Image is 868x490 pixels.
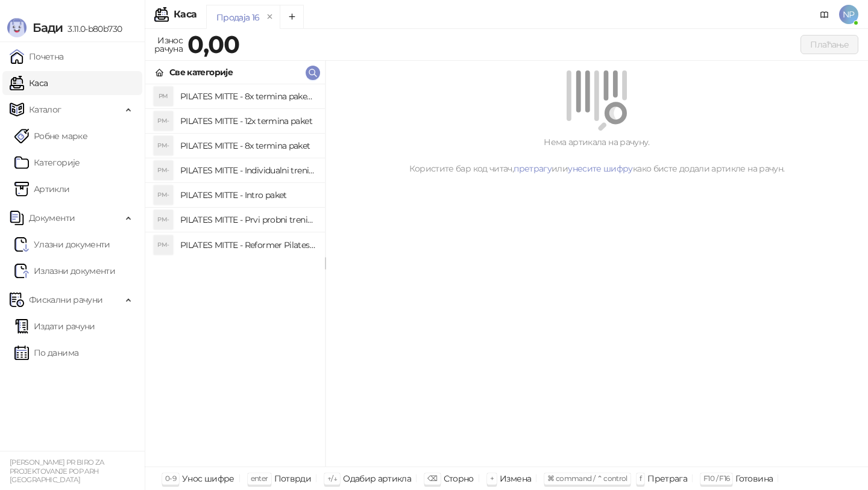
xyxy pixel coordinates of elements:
[14,150,80,175] a: Категорије
[169,66,233,79] div: Све категорије
[154,111,173,131] div: PM-
[7,18,27,37] img: Logo
[568,163,633,174] a: унесите шифру
[427,474,437,483] span: ⌫
[14,259,115,283] a: Излазни документи
[165,474,176,483] span: 0-9
[14,341,78,365] a: По данима
[514,163,552,174] a: претрагу
[29,98,61,122] span: Каталог
[14,314,95,338] a: Издати рачуни
[839,5,858,24] span: NP
[180,136,315,155] h4: PILATES MITTE - 8x termina paket
[180,161,315,180] h4: PILATES MITTE - Individualni trening
[180,87,315,106] h4: PILATES MITTE - 8x termina paket - individualni trening
[154,185,173,205] div: PM-
[262,12,278,22] button: remove
[154,210,173,229] div: PM-
[547,474,627,483] span: ⌘ command / ⌃ control
[327,474,337,483] span: ↑/↓
[340,135,854,175] div: Нема артикала на рачуну. Користите бар код читач, или како бисте додали артикле на рачун.
[154,235,173,255] div: PM-
[703,474,729,483] span: F10 / F16
[735,471,773,486] div: Готовина
[29,206,75,230] span: Документи
[815,5,834,24] a: Документација
[280,5,304,29] button: Add tab
[14,232,110,256] a: Ulazni dokumentiУлазни документи
[180,235,315,255] h4: PILATES MITTE - Reformer Pilates trening
[490,474,494,483] span: +
[33,20,63,35] span: Бади
[63,23,122,34] span: 3.11.0-b80b730
[180,210,315,229] h4: PILATES MITTE - Prvi probni trening
[343,471,411,486] div: Одабир артикла
[14,124,87,148] a: Робне марке
[216,11,260,24] div: Продаја 16
[647,471,687,486] div: Претрага
[182,471,234,486] div: Унос шифре
[152,33,185,57] div: Износ рачуна
[180,111,315,131] h4: PILATES MITTE - 12x termina paket
[251,474,268,483] span: enter
[640,474,641,483] span: f
[145,84,325,467] div: grid
[274,471,312,486] div: Потврди
[10,458,104,484] small: [PERSON_NAME] PR BIRO ZA PROJEKTOVANJE POP ARH [GEOGRAPHIC_DATA]
[180,185,315,205] h4: PILATES MITTE - Intro paket
[800,35,858,54] button: Плаћање
[500,471,531,486] div: Измена
[154,87,173,106] div: PM
[10,45,64,69] a: Почетна
[154,136,173,155] div: PM-
[14,177,70,201] a: ArtikliАртикли
[29,288,102,312] span: Фискални рачуни
[444,471,474,486] div: Сторно
[154,161,173,180] div: PM-
[10,71,48,95] a: Каса
[187,29,239,59] strong: 0,00
[174,10,197,19] div: Каса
